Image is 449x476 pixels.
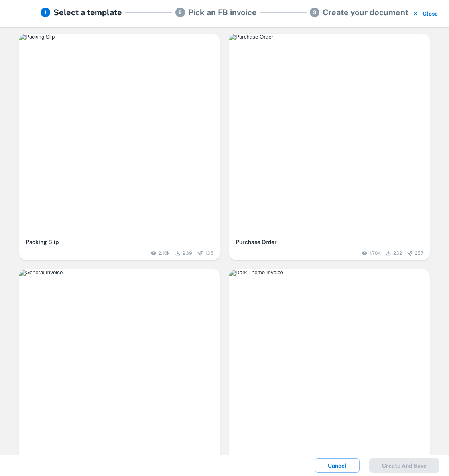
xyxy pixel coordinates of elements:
h5: Pick an FB invoice [188,6,257,18]
button: Packing SlipPacking Slip2.10k939135 [19,34,220,260]
text: 1 [44,10,46,15]
h5: Create your document [323,6,408,18]
img: Packing Slip [19,34,220,40]
span: 1.70k [369,250,380,257]
span: 939 [183,250,192,257]
span: 232 [393,250,402,257]
h6: Packing Slip [26,238,213,246]
h5: Select a template [53,6,122,18]
text: 3 [313,10,316,15]
button: Close [412,6,439,21]
img: Dark Theme Invoice [229,269,430,276]
span: 135 [205,250,213,257]
span: 257 [415,250,423,257]
img: Purchase Order [229,34,430,40]
button: Cancel [315,458,360,473]
button: Purchase OrderPurchase Order1.70k232257 [229,34,430,260]
h6: Purchase Order [236,238,423,246]
img: General Invoice [19,269,220,276]
text: 2 [179,10,182,15]
span: 2.10k [158,250,170,257]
